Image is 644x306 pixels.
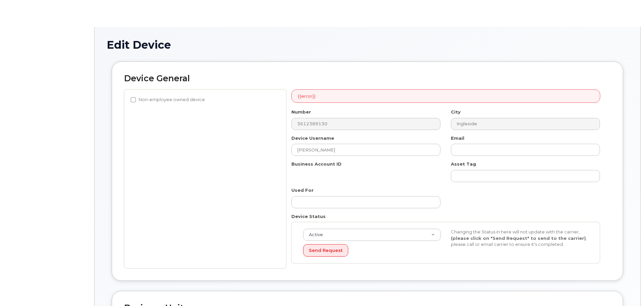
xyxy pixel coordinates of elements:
[291,213,326,220] label: Device Status
[291,89,600,103] div: {{error}}
[131,96,205,104] label: Non-employee owned device
[446,229,594,248] div: Changing the Status in here will not update with the carrier, , please call or email carrier to e...
[303,244,348,257] button: Send Request
[451,161,476,167] label: Asset Tag
[451,109,461,115] label: City
[291,109,311,115] label: Number
[131,97,136,102] input: Non-employee owned device
[107,39,628,51] h1: Edit Device
[291,161,342,167] label: Business Account ID
[291,135,334,141] label: Device Username
[291,187,314,193] label: Used For
[124,74,611,83] h2: Device General
[451,235,586,241] strong: (please click on "Send Request" to send to the carrier)
[451,135,464,141] label: Email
